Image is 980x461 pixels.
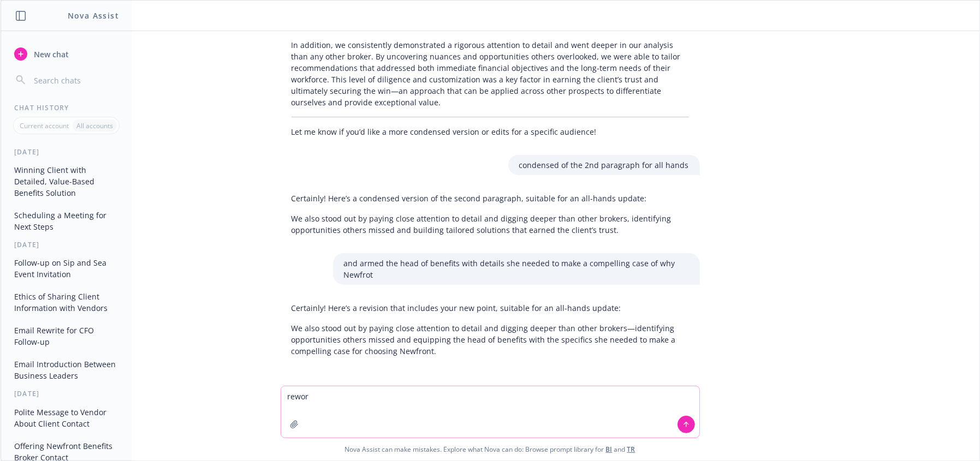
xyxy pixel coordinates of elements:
[76,121,113,130] p: All accounts
[627,445,635,454] a: TR
[281,386,699,438] textarea: rewor
[10,254,123,283] button: Follow-up on Sip and Sea Event Invitation
[5,438,975,460] span: Nova Assist can make mistakes. Explore what Nova can do: Browse prompt library for and
[1,103,132,112] div: Chat History
[606,445,613,454] a: BI
[10,321,123,351] button: Email Rewrite for CFO Follow-up
[32,73,118,88] input: Search chats
[10,44,123,64] button: New chat
[292,302,689,314] p: Certainly! Here’s a revision that includes your new point, suitable for an all-hands update:
[1,147,132,157] div: [DATE]
[10,403,123,433] button: Polite Message to Vendor About Client Contact
[292,213,689,236] p: We also stood out by paying close attention to detail and digging deeper than other brokers, iden...
[10,161,123,202] button: Winning Client with Detailed, Value-Based Benefits Solution
[292,322,689,357] p: We also stood out by paying close attention to detail and digging deeper than other brokers—ident...
[519,159,689,171] p: condensed of the 2nd paragraph for all hands
[10,206,123,236] button: Scheduling a Meeting for Next Steps
[32,49,69,60] span: New chat
[20,121,69,130] p: Current account
[292,39,689,108] p: In addition, we consistently demonstrated a rigorous attention to detail and went deeper in our a...
[10,288,123,317] button: Ethics of Sharing Client Information with Vendors
[68,10,119,21] h1: Nova Assist
[292,193,689,204] p: Certainly! Here’s a condensed version of the second paragraph, suitable for an all-hands update:
[1,389,132,398] div: [DATE]
[292,126,689,137] p: Let me know if you’d like a more condensed version or edits for a specific audience!
[1,240,132,249] div: [DATE]
[10,355,123,385] button: Email Introduction Between Business Leaders
[344,258,689,280] p: and armed the head of benefits with details she needed to make a compelling case of why Newfrot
